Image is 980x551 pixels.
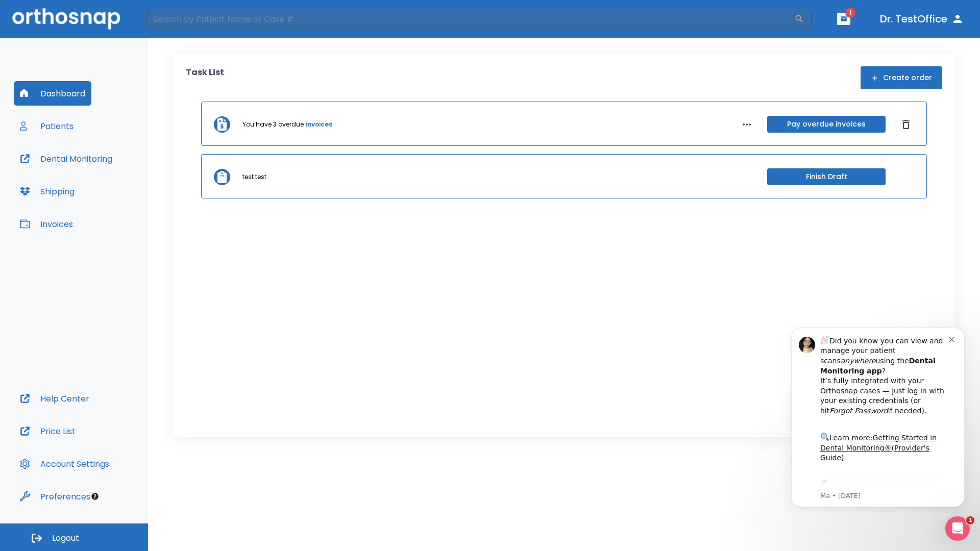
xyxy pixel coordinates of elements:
[14,386,95,411] button: Help Center
[12,8,120,29] img: Orthosnap
[898,116,914,133] button: Dismiss
[14,114,80,138] button: Patients
[44,163,135,181] a: App Store
[306,120,332,129] a: invoices
[186,66,224,89] p: Task List
[876,10,968,28] button: Dr. TestOffice
[14,484,96,509] button: Preferences
[14,81,91,106] button: Dashboard
[14,212,79,236] button: Invoices
[14,179,81,204] button: Shipping
[52,533,79,544] span: Logout
[966,516,974,524] span: 1
[90,492,100,501] div: Tooltip anchor
[861,66,942,89] button: Create order
[44,173,173,182] p: Message from Ma, sent 6w ago
[14,146,118,171] button: Dental Monitoring
[242,120,304,129] p: You have 3 overdue
[173,16,181,24] button: Dismiss notification
[242,172,266,182] p: test test
[945,516,970,541] iframe: Intercom live chat
[776,318,980,513] iframe: Intercom notifications message
[767,168,886,185] button: Finish Draft
[14,452,115,476] button: Account Settings
[14,419,82,443] button: Price List
[767,116,886,133] button: Pay overdue invoices
[146,9,794,29] input: Search by Patient Name or Case #
[44,160,173,212] div: Download the app: | ​ Let us know if you need help getting started!
[845,8,855,18] span: 1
